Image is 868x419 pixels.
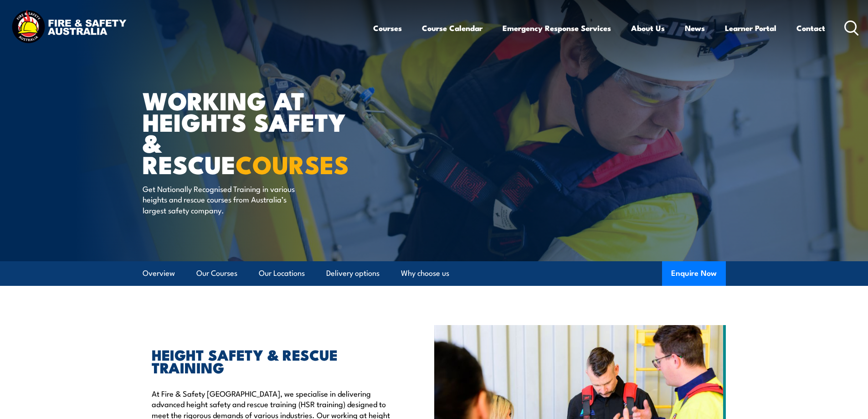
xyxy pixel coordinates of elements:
[259,261,305,285] a: Our Locations
[373,16,402,40] a: Courses
[196,261,237,285] a: Our Courses
[236,145,349,182] strong: COURSES
[401,261,449,285] a: Why choose us
[503,16,611,40] a: Emergency Response Services
[631,16,665,40] a: About Us
[143,261,175,285] a: Overview
[796,16,825,40] a: Contact
[725,16,776,40] a: Learner Portal
[143,89,368,175] h1: WORKING AT HEIGHTS SAFETY & RESCUE
[662,261,726,286] button: Enquire Now
[685,16,705,40] a: News
[422,16,483,40] a: Course Calendar
[152,348,392,373] h2: HEIGHT SAFETY & RESCUE TRAINING
[326,261,380,285] a: Delivery options
[143,183,309,215] p: Get Nationally Recognised Training in various heights and rescue courses from Australia’s largest...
